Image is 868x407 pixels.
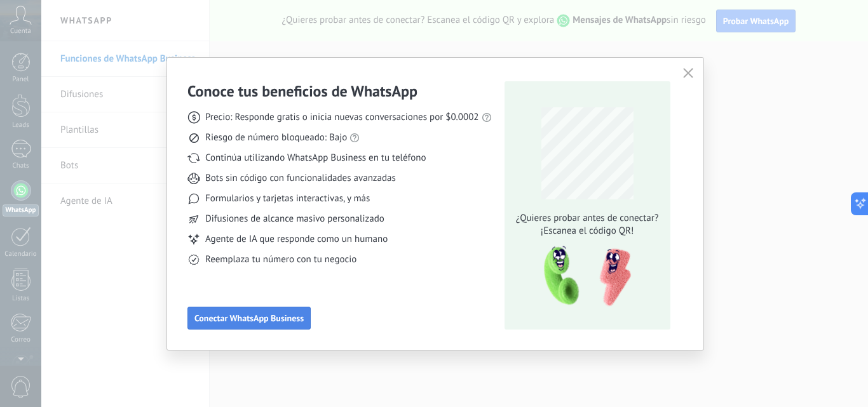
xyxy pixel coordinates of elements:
[205,172,396,185] span: Bots sin código con funcionalidades avanzadas
[205,152,426,164] span: Continúa utilizando WhatsApp Business en tu teléfono
[205,192,370,205] span: Formularios y tarjetas interactivas, y más
[205,111,479,124] span: Precio: Responde gratis o inicia nuevas conversaciones por $0.0002
[194,314,304,323] span: Conectar WhatsApp Business
[205,253,356,266] span: Reemplaza tu número con tu negocio
[205,213,384,225] span: Difusiones de alcance masivo personalizado
[512,225,662,237] span: ¡Escanea el código QR!
[205,131,347,144] span: Riesgo de número bloqueado: Bajo
[187,81,417,101] h3: Conoce tus beneficios de WhatsApp
[533,243,634,310] img: qr-pic-1x.png
[205,233,388,246] span: Agente de IA que responde como un humano
[512,212,662,225] span: ¿Quieres probar antes de conectar?
[187,307,311,330] button: Conectar WhatsApp Business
